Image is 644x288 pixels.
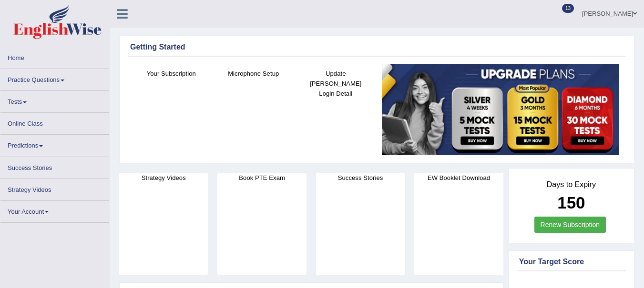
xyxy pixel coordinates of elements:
[0,69,109,88] a: Practice Questions
[0,91,109,109] a: Tests
[382,64,619,156] img: small5.jpg
[0,113,109,131] a: Online Class
[0,135,109,153] a: Predictions
[217,173,306,183] h4: Book PTE Exam
[135,69,208,79] h4: Your Subscription
[0,179,109,198] a: Strategy Videos
[519,256,624,268] div: Your Target Score
[0,157,109,176] a: Success Stories
[562,4,574,13] span: 13
[557,193,585,212] b: 150
[316,173,405,183] h4: Success Stories
[0,201,109,219] a: Your Account
[217,69,290,79] h4: Microphone Setup
[130,41,624,53] div: Getting Started
[119,173,208,183] h4: Strategy Videos
[534,217,606,233] a: Renew Subscription
[519,180,624,189] h4: Days to Expiry
[299,69,372,99] h4: Update [PERSON_NAME] Login Detail
[414,173,503,183] h4: EW Booklet Download
[0,47,109,66] a: Home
